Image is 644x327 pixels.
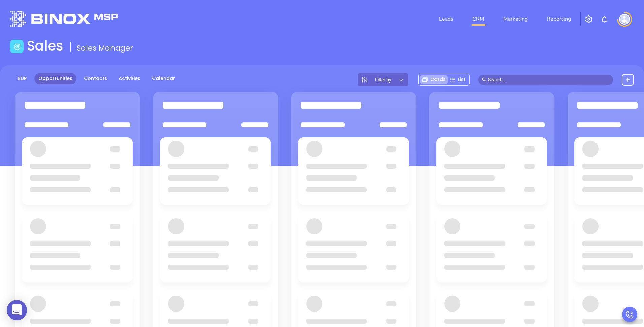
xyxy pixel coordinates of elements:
h1: Sales [27,38,63,54]
span: search [482,77,487,82]
img: iconNotification [600,15,608,23]
a: CRM [470,12,487,26]
img: logo [10,11,118,27]
a: BDR [13,73,31,84]
div: List [448,75,468,84]
a: Leads [436,12,456,26]
a: Marketing [501,12,530,26]
input: Search… [488,76,609,84]
span: Sales Manager [77,43,133,53]
a: Calendar [148,73,179,84]
a: Activities [115,73,144,84]
img: user [619,14,630,25]
span: Filter by [375,77,391,82]
div: Cards [420,75,448,84]
a: Contacts [80,73,111,84]
a: Reporting [544,12,574,26]
img: iconSetting [585,15,593,23]
a: Opportunities [34,73,76,84]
